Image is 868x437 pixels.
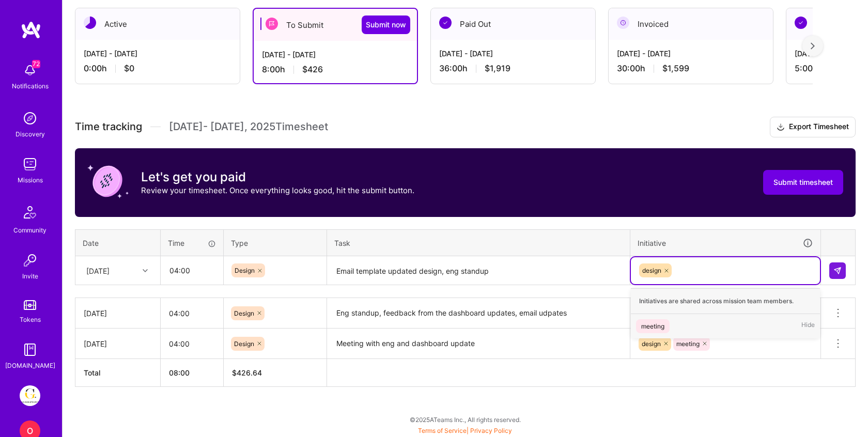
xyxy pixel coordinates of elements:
a: Privacy Policy [470,427,512,434]
input: HH:MM [161,257,223,284]
span: Hide [801,319,815,333]
div: Paid Out [431,8,595,40]
textarea: Email template updated design, eng standup [328,257,629,285]
img: coin [87,161,129,202]
span: [DATE] - [DATE] , 2025 Timesheet [169,120,328,133]
div: To Submit [254,9,417,41]
th: Task [327,229,630,256]
button: Submit now [362,15,410,34]
textarea: Eng standup, feedback from the dashboard updates, email udpates [328,299,629,327]
img: To Submit [266,18,278,30]
img: Paid Out [439,17,452,29]
span: $426 [302,64,323,75]
div: [DATE] - [DATE] [262,49,409,60]
div: 36:00 h [439,63,587,74]
div: 8:00 h [262,64,409,75]
div: © 2025 ATeams Inc., All rights reserved. [62,407,868,432]
div: Invite [22,271,38,282]
span: $1,599 [662,63,689,74]
div: 30:00 h [617,63,765,74]
div: Discovery [16,129,45,139]
span: Design [234,340,254,348]
div: Tokens [20,314,41,325]
p: Review your timesheet. Once everything looks good, hit the submit button. [141,185,414,196]
div: [DOMAIN_NAME] [5,360,55,371]
th: 08:00 [161,359,224,387]
img: tokens [24,300,36,310]
img: teamwork [20,154,40,175]
span: Submit timesheet [773,177,833,188]
textarea: Meeting with eng and dashboard update [328,330,629,358]
img: guide book [20,339,40,360]
img: bell [20,60,40,81]
div: Time [168,238,216,248]
img: Submit [833,267,842,275]
span: $1,919 [485,63,510,74]
span: Submit now [366,20,406,30]
i: icon Download [777,122,785,133]
div: null [829,262,847,279]
div: [DATE] [84,308,152,319]
img: logo [21,21,41,39]
th: Total [75,359,161,387]
img: discovery [20,108,40,129]
input: HH:MM [161,300,223,327]
span: $ 426.64 [232,368,262,377]
div: 0:00 h [84,63,231,74]
img: Guidepoint: Client Platform [20,385,40,406]
div: Missions [18,175,43,185]
img: Invite [20,250,40,271]
div: [DATE] [84,338,152,349]
th: Date [75,229,161,256]
span: Design [234,309,254,317]
th: Type [224,229,327,256]
input: HH:MM [161,330,223,357]
span: design [642,340,661,348]
span: design [642,267,661,274]
div: [DATE] - [DATE] [617,48,765,59]
div: meeting [641,321,664,332]
div: Community [13,225,47,236]
img: Invoiced [617,17,629,29]
span: $0 [124,63,134,74]
span: Design [235,267,255,274]
div: Invoiced [609,8,773,40]
img: Community [18,200,42,225]
span: meeting [676,340,700,348]
div: Notifications [12,81,49,91]
div: [DATE] [86,265,110,276]
span: | [418,427,512,434]
h3: Let's get you paid [141,169,414,185]
div: Active [75,8,240,40]
div: Initiatives are shared across mission team members. [631,288,820,314]
i: icon Chevron [143,268,148,273]
div: [DATE] - [DATE] [439,48,587,59]
button: Export Timesheet [770,117,856,137]
button: Submit timesheet [763,170,843,195]
div: [DATE] - [DATE] [84,48,231,59]
div: Initiative [638,237,813,249]
img: right [811,42,815,50]
span: 72 [32,60,40,68]
img: Paid Out [795,17,807,29]
a: Terms of Service [418,427,467,434]
span: Time tracking [75,120,142,133]
a: Guidepoint: Client Platform [17,385,43,406]
img: Active [84,17,96,29]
